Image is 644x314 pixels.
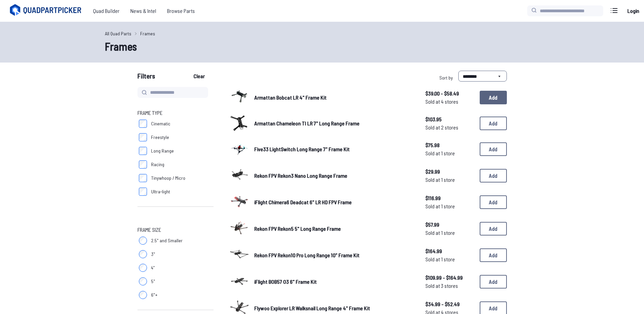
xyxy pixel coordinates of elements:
span: Rekon FPV Rekon5 5" Long Range Frame [254,225,341,232]
button: Add [480,169,507,182]
span: 2.5" and Smaller [151,237,183,244]
span: Sold at 1 store [425,255,474,263]
span: Five33 LightSwitch Long Range 7" Frame Kit [254,146,350,152]
input: 6"+ [139,291,147,299]
span: $39.00 - $58.49 [425,89,474,98]
img: image [230,136,249,161]
span: Frame Size [137,226,161,234]
span: 4" [151,264,155,271]
a: image [230,87,249,108]
a: Frames [140,30,155,37]
button: Add [480,222,507,235]
a: image [230,271,249,292]
a: Rekon FPV Rekon10 Pro Long Range 10" Frame Kit [254,251,415,259]
a: image [230,218,249,239]
span: Freestyle [151,134,169,141]
input: Cinematic [139,120,147,128]
img: image [230,245,249,264]
span: Armattan Chameleon TI LR 7" Long Range Frame [254,120,360,126]
a: iFlight Chimera6 Deadcat 6" LR HD FPV Frame [254,198,415,206]
img: image [230,165,249,184]
span: $75.98 [425,141,474,149]
input: 2.5" and Smaller [139,237,147,245]
span: Flywoo Explorer LR Walksnail Long Range 4" Frame Kit [254,305,370,311]
input: 5" [139,277,147,285]
span: iFlight BOB57 O3 6" Frame Kit [254,278,317,285]
input: 4" [139,264,147,272]
span: $116.99 [425,194,474,202]
span: Sold at 1 store [425,176,474,184]
input: Racing [139,160,147,169]
span: 5" [151,278,155,285]
a: Rekon FPV Rekon3 Nano Long Range Frame [254,172,415,180]
a: image [230,245,249,266]
input: Freestyle [139,133,147,141]
input: 3" [139,250,147,258]
button: Add [480,275,507,289]
img: image [230,115,249,131]
span: Sold at 1 store [425,202,474,210]
a: image [230,165,249,186]
img: image [230,218,249,237]
img: image [230,192,249,211]
span: Sold at 1 store [425,229,474,237]
span: Ultra-light [151,188,170,195]
a: image [230,139,249,160]
span: Racing [151,161,164,168]
img: image [230,271,249,290]
a: All Quad Parts [105,30,131,37]
input: Long Range [139,147,147,155]
a: image [230,192,249,213]
a: Five33 LightSwitch Long Range 7" Frame Kit [254,145,415,153]
a: News & Intel [125,4,162,18]
a: Armattan Chameleon TI LR 7" Long Range Frame [254,119,415,127]
span: Sort by [439,75,453,81]
select: Sort by [458,71,507,82]
span: Tinywhoop / Micro [151,175,185,181]
a: Armattan Bobcat LR 4" Frame Kit [254,93,415,102]
span: $57.99 [425,221,474,229]
a: Browse Parts [162,4,200,18]
a: Quad Builder [88,4,125,18]
span: $29.99 [425,168,474,176]
button: Add [480,248,507,262]
a: Login [625,4,641,18]
span: Rekon FPV Rekon3 Nano Long Range Frame [254,172,347,179]
button: Add [480,117,507,130]
span: $34.99 - $52.49 [425,300,474,308]
span: Filters [137,71,155,84]
span: Sold at 4 stores [425,98,474,106]
img: image [230,87,249,106]
button: Add [480,91,507,104]
span: 3" [151,251,155,258]
a: iFlight BOB57 O3 6" Frame Kit [254,278,415,286]
a: image [230,114,249,133]
span: Sold at 2 stores [425,123,474,132]
span: $103.95 [425,115,474,123]
span: iFlight Chimera6 Deadcat 6" LR HD FPV Frame [254,199,352,205]
a: Rekon FPV Rekon5 5" Long Range Frame [254,225,415,233]
span: Rekon FPV Rekon10 Pro Long Range 10" Frame Kit [254,252,360,258]
span: Cinematic [151,120,170,127]
h1: Frames [105,38,539,54]
span: 6"+ [151,292,158,298]
span: Armattan Bobcat LR 4" Frame Kit [254,94,327,101]
input: Tinywhoop / Micro [139,174,147,182]
input: Ultra-light [139,188,147,196]
span: $164.99 [425,247,474,255]
span: Sold at 3 stores [425,282,474,290]
a: Flywoo Explorer LR Walksnail Long Range 4" Frame Kit [254,304,415,312]
span: $109.99 - $164.99 [425,274,474,282]
button: Add [480,195,507,209]
span: Long Range [151,147,174,154]
button: Clear [188,71,210,82]
button: Add [480,142,507,156]
span: Frame Type [137,109,163,117]
span: Sold at 1 store [425,149,474,157]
